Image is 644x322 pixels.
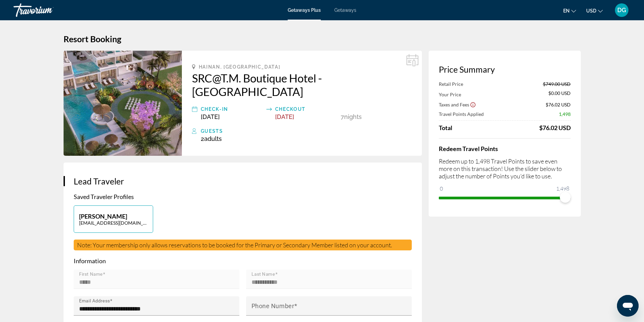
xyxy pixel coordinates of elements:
span: HAINAN, [GEOGRAPHIC_DATA] [199,64,281,70]
button: User Menu [613,3,630,17]
span: [DATE] [201,113,220,120]
div: Checkout [275,105,337,113]
mat-label: Last Name [252,272,275,277]
p: [EMAIL_ADDRESS][DOMAIN_NAME] [79,220,148,226]
span: Taxes and Fees [439,102,469,107]
mat-label: First Name [79,272,103,277]
span: 2 [201,135,222,142]
a: Getaways [334,7,356,13]
span: 7 [341,113,344,120]
span: 0 [439,184,444,193]
span: $0.00 USD [548,90,571,98]
p: [PERSON_NAME] [79,213,148,220]
button: Change language [563,6,576,16]
button: [PERSON_NAME][EMAIL_ADDRESS][DOMAIN_NAME] [74,205,153,233]
p: Saved Traveler Profiles [74,193,412,200]
p: Information [74,257,412,265]
button: Show Taxes and Fees breakdown [439,101,476,108]
mat-label: Email Address [79,298,110,304]
button: Show Taxes and Fees disclaimer [470,101,476,107]
span: USD [586,8,596,14]
h3: Price Summary [439,64,571,74]
span: [DATE] [275,113,294,120]
mat-label: Phone Number [252,302,294,309]
span: ngx-slider [560,192,571,203]
a: Getaways Plus [288,7,321,13]
iframe: Button to launch messaging window [617,295,639,317]
span: en [563,8,570,14]
ngx-slider: ngx-slider [439,197,571,198]
h4: Redeem Travel Points [439,145,571,152]
a: Travorium [14,1,81,19]
div: Guests [201,127,412,135]
span: 1,498 [559,111,571,117]
div: Check-In [201,105,263,113]
span: Retail Price [439,81,463,87]
span: $76.02 USD [546,102,571,107]
span: Travel Points Applied [439,111,484,117]
span: DG [617,7,626,14]
span: 1,498 [555,184,570,193]
span: Nights [344,113,362,120]
span: Note: Your membership only allows reservations to be booked for the Primary or Secondary Member l... [77,241,392,249]
span: Total [439,124,452,131]
div: $76.02 USD [539,124,571,131]
p: Redeem up to 1,498 Travel Points to save even more on this transaction! Use the slider below to a... [439,157,571,180]
a: SRC@T.M. Boutique Hotel - [GEOGRAPHIC_DATA] [192,71,412,98]
h1: Resort Booking [64,34,581,44]
h3: Lead Traveler [74,176,412,186]
span: Your Price [439,92,461,97]
span: Adults [204,135,222,142]
span: $749.00 USD [543,81,571,87]
button: Change currency [586,6,603,16]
